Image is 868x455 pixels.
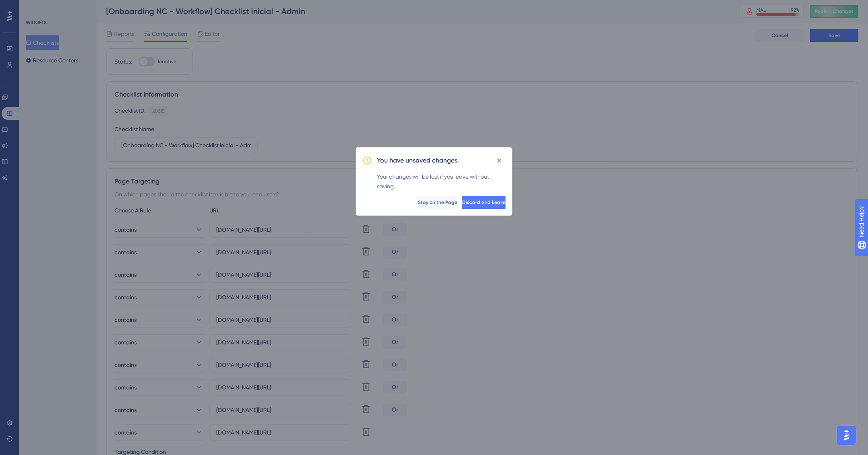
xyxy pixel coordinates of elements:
iframe: UserGuiding AI Assistant Launcher [834,423,858,447]
span: Stay on the Page [418,199,457,206]
div: Your changes will be lost if you leave without saving. [377,172,506,191]
span: Discard and Leave [462,199,506,206]
h2: You have unsaved changes. [377,156,459,165]
span: Need Help? [19,2,50,12]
